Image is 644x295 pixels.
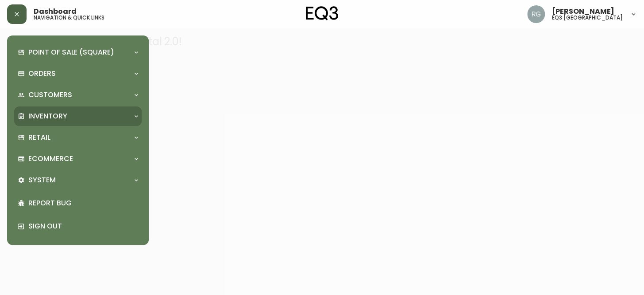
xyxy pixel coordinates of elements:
img: f6fbd925e6db440fbde9835fd887cd24 [527,5,545,23]
p: Sign Out [28,221,138,231]
p: System [28,175,56,185]
h5: navigation & quick links [34,15,104,20]
div: Retail [14,128,142,147]
div: System [14,170,142,190]
p: Orders [28,69,56,79]
p: Ecommerce [28,154,73,164]
img: logo [306,6,339,20]
p: Retail [28,133,50,142]
p: Inventory [28,111,67,121]
div: Point of Sale (Square) [14,43,142,62]
div: Ecommerce [14,149,142,169]
div: Sign Out [14,215,142,238]
span: Dashboard [34,8,77,15]
p: Point of Sale (Square) [28,47,114,57]
p: Report Bug [28,198,138,208]
div: Inventory [14,106,142,126]
div: Customers [14,85,142,105]
p: Customers [28,90,72,100]
span: [PERSON_NAME] [552,8,614,15]
div: Report Bug [14,192,142,215]
h5: eq3 [GEOGRAPHIC_DATA] [552,15,623,20]
div: Orders [14,64,142,83]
